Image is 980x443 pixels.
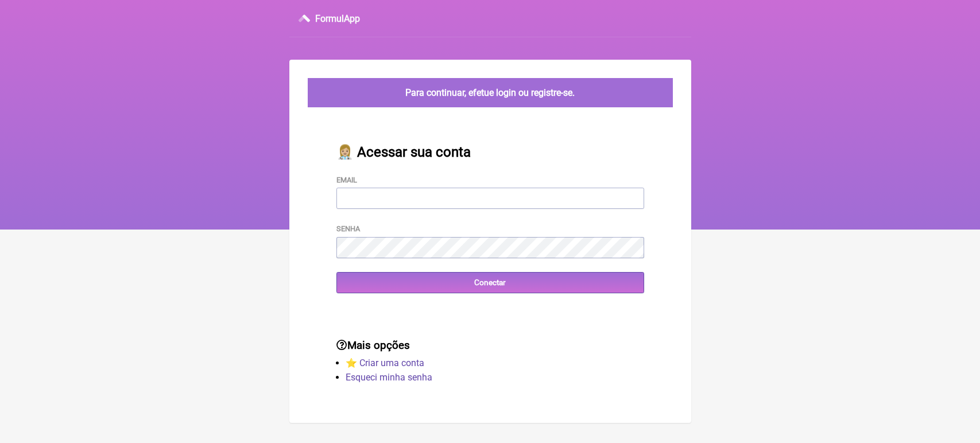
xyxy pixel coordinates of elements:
[336,224,360,233] label: Senha
[336,176,357,184] label: Email
[315,13,360,24] h3: FormulApp
[336,272,644,293] input: Conectar
[346,357,424,368] a: ⭐️ Criar uma conta
[346,372,432,383] a: Esqueci minha senha
[336,339,644,352] h3: Mais opções
[336,144,644,160] h2: 👩🏼‍⚕️ Acessar sua conta
[308,78,673,107] div: Para continuar, efetue login ou registre-se.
